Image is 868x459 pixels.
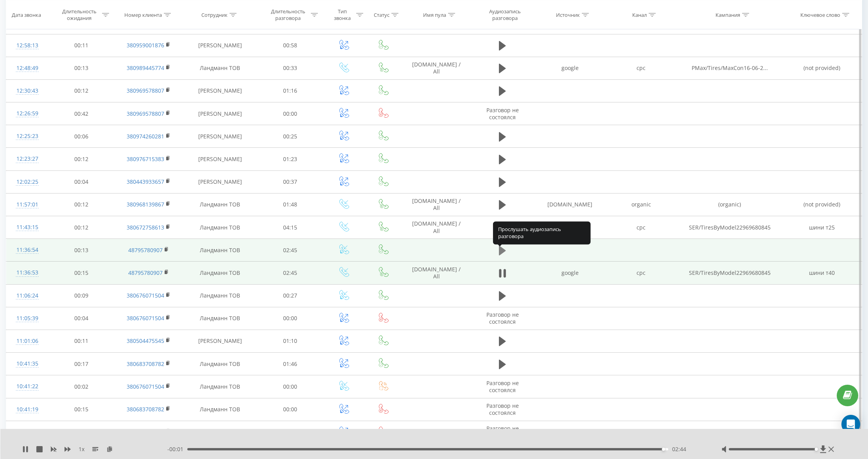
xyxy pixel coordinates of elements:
span: Разговор не состоялся [486,402,519,416]
div: 11:05:39 [14,311,41,326]
td: 00:00 [257,421,323,443]
div: Кампания [716,11,740,18]
span: Разговор не состоялся [486,379,519,394]
td: 01:16 [257,79,323,102]
td: google [534,57,605,79]
td: [PERSON_NAME] [183,330,257,352]
td: 00:25 [257,125,323,148]
td: Ландманн ТОВ [183,375,257,398]
span: - 00:01 [167,445,187,453]
td: 00:11 [48,330,115,352]
td: [PERSON_NAME] [183,102,257,125]
div: Accessibility label [814,448,818,451]
td: 00:12 [48,193,115,216]
td: [DOMAIN_NAME] [534,193,605,216]
td: 04:15 [257,216,323,239]
div: 11:01:06 [14,333,41,349]
td: Ландманн ТОВ [183,353,257,375]
td: 00:05 [48,421,115,443]
td: Ландманн ТОВ [183,398,257,421]
td: Ландманн ТОВ [183,57,257,79]
div: 12:26:59 [14,106,41,121]
a: 380683708782 [127,405,164,413]
div: 12:48:49 [14,61,41,76]
td: 00:27 [257,284,323,307]
td: 00:06 [48,125,115,148]
div: Канал [632,11,647,18]
td: 02:45 [257,239,323,262]
span: 1 x [79,445,84,453]
a: 380959001876 [127,41,164,49]
td: [DOMAIN_NAME] / All [402,262,471,284]
div: Accessibility label [662,448,665,451]
td: Ландманн ТОВ [183,193,257,216]
td: Ландманн ТОВ [183,239,257,262]
td: 00:33 [257,57,323,79]
td: [PERSON_NAME] [183,148,257,170]
a: 380672758613 [127,224,164,231]
td: Ландманн ТОВ [183,216,257,239]
a: 380974260281 [127,133,164,140]
div: 12:02:25 [14,174,41,190]
td: 00:00 [257,375,323,398]
td: 00:02 [48,375,115,398]
td: Ландманн ТОВ [183,421,257,443]
td: (not provided) [782,193,862,216]
a: 380968139867 [127,201,164,208]
td: 00:12 [48,148,115,170]
div: Статус [374,11,389,18]
td: Ландманн ТОВ [183,284,257,307]
a: 380683708782 [127,360,164,368]
td: 00:13 [48,57,115,79]
a: 380976715383 [127,155,164,163]
div: 10:41:35 [14,356,41,371]
div: 10:41:19 [14,402,41,417]
td: cpc [606,262,677,284]
td: 01:10 [257,330,323,352]
td: [PERSON_NAME] [183,125,257,148]
td: google [534,262,605,284]
a: 380676071504 [127,428,164,436]
div: Источник [556,11,580,18]
span: Разговор не состоялся [486,425,519,439]
div: 11:57:01 [14,197,41,212]
td: 00:42 [48,102,115,125]
td: [DOMAIN_NAME] / All [402,193,471,216]
td: Ландманн ТОВ [183,262,257,284]
a: 380989445774 [127,64,164,72]
td: 01:48 [257,193,323,216]
span: Разговор не состоялся [486,15,519,30]
div: 12:58:13 [14,38,41,53]
td: 00:37 [257,170,323,193]
div: Имя пула [423,11,446,18]
td: 00:11 [48,34,115,57]
div: Дата звонка [12,11,41,18]
div: Тип звонка [330,8,354,22]
td: шини т40 [782,262,862,284]
td: шини т25 [782,216,862,239]
div: 12:23:27 [14,151,41,167]
div: Длительность разговора [267,8,309,22]
a: 380676071504 [127,314,164,322]
a: 380969578807 [127,110,164,117]
div: 10:41:22 [14,379,41,394]
td: 00:15 [48,398,115,421]
div: Ключевое слово [800,11,840,18]
td: [PERSON_NAME] [183,79,257,102]
td: 00:00 [257,398,323,421]
span: Разговор не состоялся [486,311,519,325]
td: (organic) [677,193,782,216]
td: SER/TiresByModel22969680845 [677,216,782,239]
a: 380969578807 [127,87,164,94]
div: 11:06:24 [14,288,41,303]
td: organic [606,193,677,216]
div: Длительность ожидания [58,8,100,22]
div: Аудиозапись разговора [480,8,531,22]
span: PMax/Tires/MaxCon16-06-2... [692,64,768,72]
td: Ландманн ТОВ [183,307,257,330]
span: 02:44 [672,445,686,453]
div: 12:25:23 [14,129,41,144]
div: 10:40:46 [14,425,41,440]
td: 01:23 [257,148,323,170]
div: Прослушать аудиозапись разговора [493,221,591,244]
